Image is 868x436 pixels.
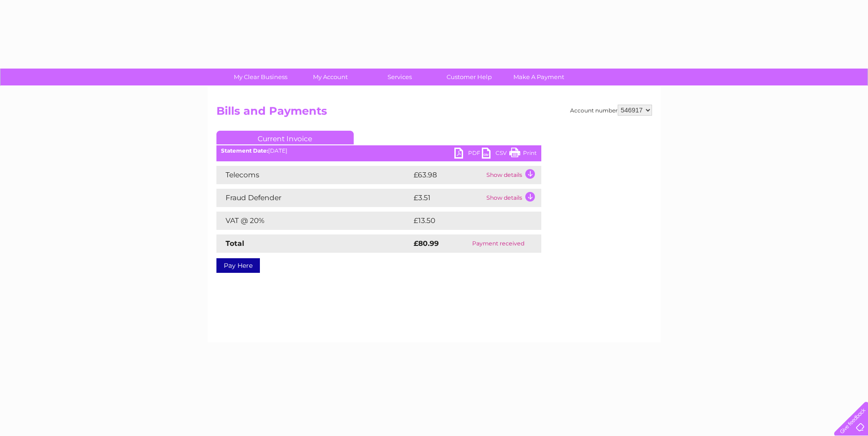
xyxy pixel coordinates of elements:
td: £13.50 [411,212,522,230]
a: Current Invoice [216,131,354,144]
a: Services [362,69,437,85]
a: CSV [482,148,509,161]
a: My Account [292,69,368,85]
td: £63.98 [411,166,484,184]
td: £3.51 [411,189,484,207]
div: Account number [570,105,652,116]
td: Telecoms [216,166,411,184]
a: PDF [454,148,482,161]
a: My Clear Business [223,69,298,85]
td: Fraud Defender [216,189,411,207]
a: Make A Payment [501,69,577,85]
td: Show details [484,166,541,184]
a: Print [509,148,537,161]
td: Payment received [456,234,541,253]
td: VAT @ 20% [216,212,411,230]
h2: Bills and Payments [216,105,652,122]
b: Statement Date: [221,147,268,154]
a: Pay Here [216,258,260,273]
td: Show details [484,189,541,207]
strong: £80.99 [414,239,439,248]
div: [DATE] [216,148,541,154]
a: Customer Help [431,69,507,85]
strong: Total [226,239,244,248]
